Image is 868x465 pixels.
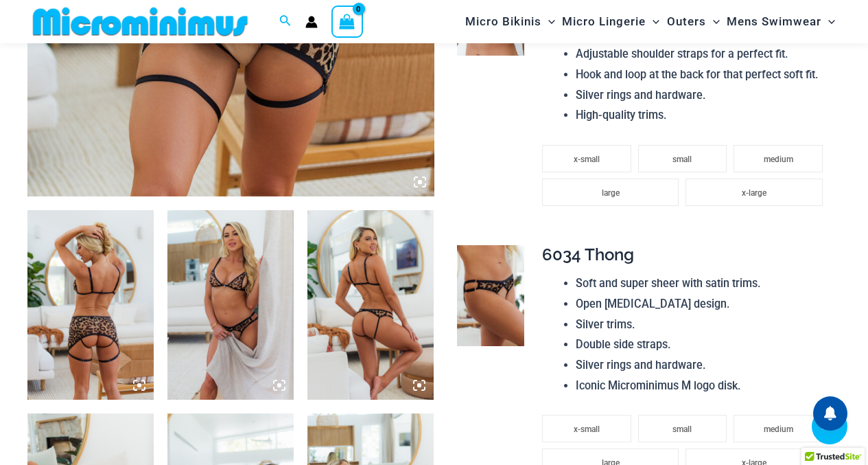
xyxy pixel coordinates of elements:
[672,155,692,164] span: small
[576,85,830,106] li: Silver rings and hardware.
[672,424,692,434] span: small
[27,6,253,37] img: MM SHOP LOGO FLAT
[559,4,663,39] a: Micro LingerieMenu ToggleMenu Toggle
[638,415,727,442] li: small
[734,415,823,442] li: medium
[457,245,524,345] img: Seduction Animal 6034 Thong
[462,4,559,39] a: Micro BikinisMenu ToggleMenu Toggle
[706,4,720,39] span: Menu Toggle
[305,16,318,28] a: Account icon link
[576,273,830,294] li: Soft and super sheer with satin trims.
[562,4,646,39] span: Micro Lingerie
[27,210,154,400] img: Seduction Animal 1034 Bra 6034 Thong 5019 Skirt
[576,44,830,65] li: Adjustable shoulder straps for a perfect fit.
[723,4,838,39] a: Mens SwimwearMenu ToggleMenu Toggle
[576,65,830,85] li: Hook and loop at the back for that perfect soft fit.
[576,355,830,376] li: Silver rings and hardware.
[541,4,555,39] span: Menu Toggle
[574,424,600,434] span: x-small
[664,4,723,39] a: OutersMenu ToggleMenu Toggle
[764,424,793,434] span: medium
[576,315,830,335] li: Silver trims.
[542,415,631,442] li: x-small
[542,245,634,264] span: 6034 Thong
[331,5,363,37] a: View Shopping Cart, empty
[576,294,830,315] li: Open [MEDICAL_DATA] design.
[764,155,793,164] span: medium
[734,145,823,172] li: medium
[742,188,766,198] span: x-large
[576,376,830,396] li: Iconic Microminimus M logo disk.
[667,4,706,39] span: Outers
[727,4,821,39] span: Mens Swimwear
[638,145,727,172] li: small
[576,334,830,355] li: Double side straps.
[307,210,434,400] img: Seduction Animal 1034 Bra 6034 Thong
[460,2,841,41] nav: Site Navigation
[465,4,541,39] span: Micro Bikinis
[646,4,659,39] span: Menu Toggle
[542,145,631,172] li: x-small
[542,179,679,206] li: large
[821,4,835,39] span: Menu Toggle
[279,13,292,30] a: Search icon link
[576,105,830,126] li: High-quality trims.
[685,179,822,206] li: x-large
[602,188,620,198] span: large
[167,210,294,400] img: Seduction Animal 1034 Bra 6034 Thong
[574,155,600,164] span: x-small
